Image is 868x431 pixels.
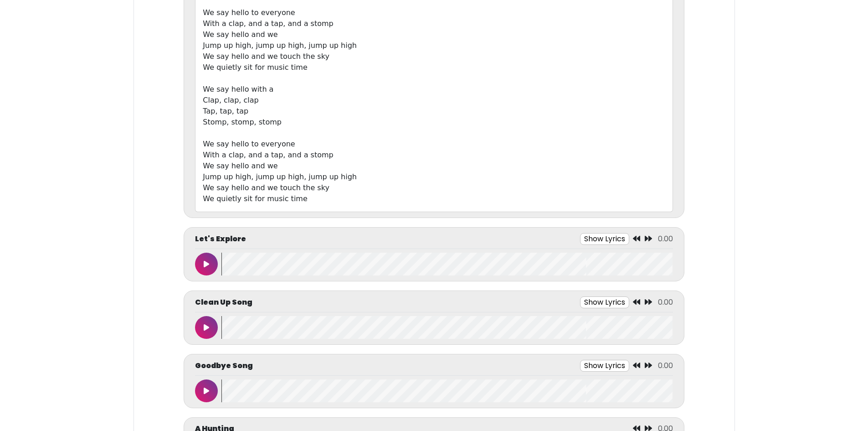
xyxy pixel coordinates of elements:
button: Show Lyrics [580,296,629,308]
span: 0.00 [658,297,673,307]
span: 0.00 [658,234,673,244]
p: Goodbye Song [195,360,253,371]
p: Clean Up Song [195,297,252,308]
button: Show Lyrics [580,233,629,245]
button: Show Lyrics [580,360,629,372]
span: 0.00 [658,360,673,371]
p: Let's Explore [195,234,246,244]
